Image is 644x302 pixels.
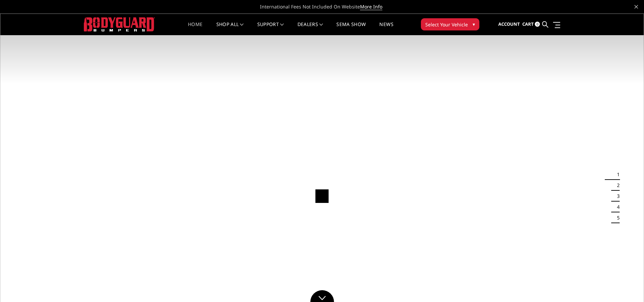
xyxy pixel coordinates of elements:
[216,22,244,35] a: shop all
[257,22,284,35] a: Support
[498,21,520,27] span: Account
[421,18,479,30] button: Select Your Vehicle
[297,22,323,35] a: Dealers
[498,15,520,33] a: Account
[336,22,366,35] a: SEMA Show
[522,21,534,27] span: Cart
[379,22,393,35] a: News
[613,169,620,180] button: 1 of 5
[84,17,155,31] img: BODYGUARD BUMPERS
[473,21,475,28] span: ▾
[188,22,202,35] a: Home
[535,22,540,27] span: 0
[613,191,620,202] button: 3 of 5
[522,15,540,33] a: Cart 0
[613,202,620,212] button: 4 of 5
[613,212,620,223] button: 5 of 5
[360,3,382,10] a: More Info
[310,290,334,302] a: Click to Down
[425,21,468,28] span: Select Your Vehicle
[613,180,620,191] button: 2 of 5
